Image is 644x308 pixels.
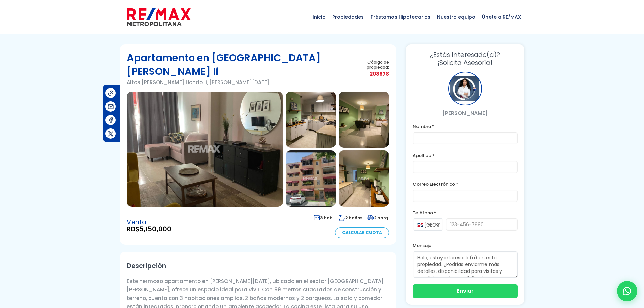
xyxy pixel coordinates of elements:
h2: Descripción [127,258,389,274]
span: Inicio [309,7,329,27]
div: Vanesa Perez [448,72,482,105]
a: Calcular Cuota [335,227,389,238]
img: Apartamento en Altos De Arroyo Hondo Ii [339,150,389,207]
img: Apartamento en Altos De Arroyo Hondo Ii [286,150,336,207]
img: remax-metropolitana-logo [127,7,191,27]
button: Enviar [413,284,518,298]
input: 123-456-7890 [446,218,518,231]
img: Apartamento en Altos De Arroyo Hondo Ii [286,92,336,148]
label: Apellido * [413,151,518,160]
img: Compartir [107,117,114,124]
span: Código de propiedad: [353,60,389,70]
span: Nuestro equipo [434,7,479,27]
span: ¿Estás Interesado(a)? [413,51,518,59]
label: Correo Electrónico * [413,180,518,188]
h3: ¡Solicita Asesoría! [413,51,518,67]
p: [PERSON_NAME] [413,109,518,117]
span: Propiedades [329,7,367,27]
label: Nombre * [413,122,518,131]
span: RD$ [127,226,171,233]
span: 2 parq. [367,215,389,221]
img: Compartir [107,130,114,137]
span: Préstamos Hipotecarios [367,7,434,27]
h1: Apartamento en [GEOGRAPHIC_DATA][PERSON_NAME] Ii [127,51,353,78]
span: Únete a RE/MAX [479,7,524,27]
img: Apartamento en Altos De Arroyo Hondo Ii [127,92,283,207]
img: Apartamento en Altos De Arroyo Hondo Ii [339,92,389,148]
img: Compartir [107,103,114,110]
span: Venta [127,219,171,226]
p: Altos [PERSON_NAME] Hondo Ii, [PERSON_NAME][DATE] [127,78,353,87]
label: Teléfono * [413,209,518,217]
textarea: Hola, estoy interesado(a) en esta propiedad. ¿Podrías enviarme más detalles, disponibilidad para ... [413,251,518,278]
span: 2 baños [339,215,362,221]
span: 208878 [353,70,389,78]
label: Mensaje [413,241,518,250]
span: 3 hab. [314,215,334,221]
span: 5,150,000 [139,224,171,234]
img: Compartir [107,90,114,97]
